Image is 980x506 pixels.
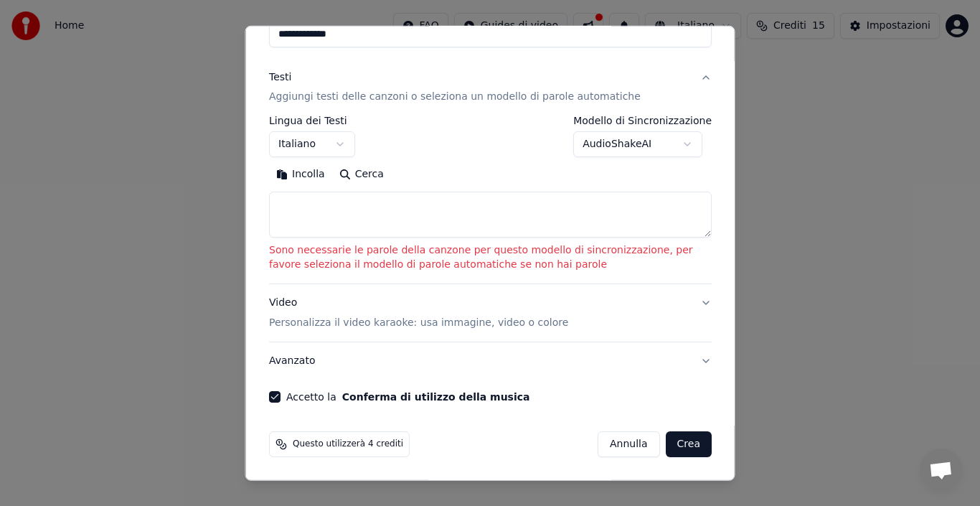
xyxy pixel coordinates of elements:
[341,392,529,402] button: Accetto la
[331,163,390,186] button: Cerca
[269,90,641,104] p: Aggiungi testi delle canzoni o seleziona un modello di parole automatiche
[269,342,712,380] button: Avanzato
[293,439,403,450] span: Questo utilizzerà 4 crediti
[665,431,711,457] button: Crea
[286,392,529,402] label: Accetto la
[573,116,712,126] label: Modello di Sincronizzazione
[269,70,291,84] div: Testi
[269,58,712,116] button: TestiAggiungi testi delle canzoni o seleziona un modello di parole automatiche
[269,296,568,330] div: Video
[269,316,568,330] p: Personalizza il video karaoke: usa immagine, video o colore
[598,431,660,457] button: Annulla
[269,243,712,272] p: Sono necessarie le parole della canzone per questo modello di sincronizzazione, per favore selezi...
[269,116,355,126] label: Lingua dei Testi
[269,163,332,186] button: Incolla
[269,284,712,342] button: VideoPersonalizza il video karaoke: usa immagine, video o colore
[269,116,712,284] div: TestiAggiungi testi delle canzoni o seleziona un modello di parole automatiche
